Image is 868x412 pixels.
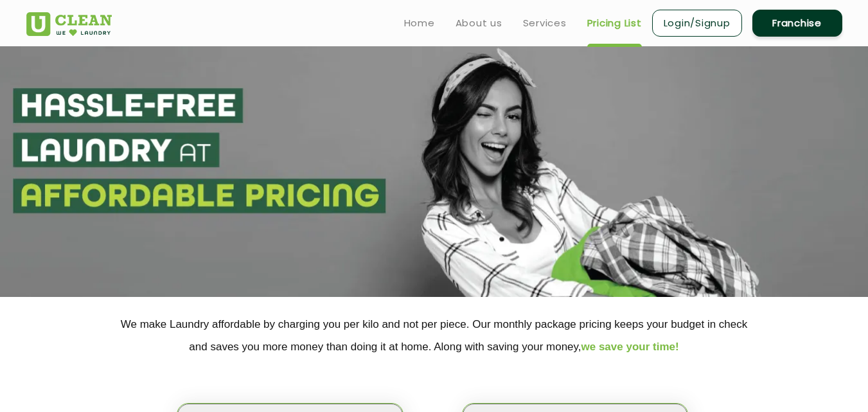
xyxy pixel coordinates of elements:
img: UClean Laundry and Dry Cleaning [26,12,112,36]
span: we save your time! [581,341,679,353]
p: We make Laundry affordable by charging you per kilo and not per piece. Our monthly package pricin... [26,313,842,358]
a: About us [456,15,502,31]
a: Services [523,15,567,31]
a: Login/Signup [652,10,742,37]
a: Pricing List [587,15,642,31]
a: Home [404,15,435,31]
a: Franchise [752,10,842,37]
